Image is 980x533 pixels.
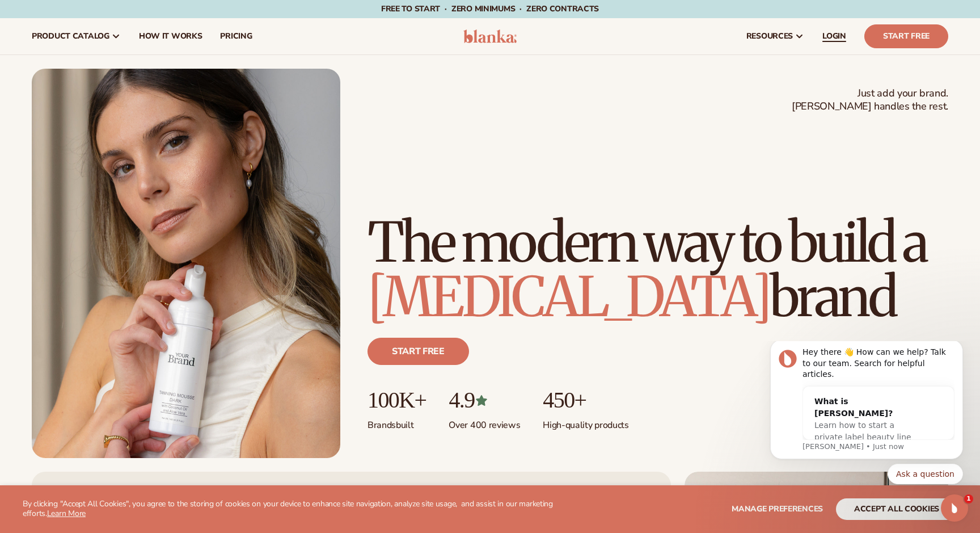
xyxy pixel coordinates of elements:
p: High-quality products [543,413,628,431]
span: [MEDICAL_DATA] [367,263,770,331]
iframe: Intercom live chat [941,494,968,522]
span: Free to start · ZERO minimums · ZERO contracts [381,3,599,14]
div: Hey there 👋 How can we help? Talk to our team. Search for helpful articles. [49,6,201,39]
p: Message from Lee, sent Just now [49,100,201,111]
span: Learn how to start a private label beauty line with [PERSON_NAME] [61,79,158,112]
p: 4.9 [449,388,520,413]
span: Just add your brand. [PERSON_NAME] handles the rest. [792,87,948,114]
span: 1 [964,494,973,503]
button: Quick reply: Ask a question [134,123,210,143]
div: What is [PERSON_NAME]?Learn how to start a private label beauty line with [PERSON_NAME] [50,45,178,123]
img: Female holding tanning mousse. [32,69,340,458]
a: resources [737,18,813,54]
p: 450+ [543,388,628,413]
p: 100K+ [367,388,426,413]
a: Start free [367,338,469,365]
a: Learn More [47,508,86,519]
span: Manage preferences [732,503,823,514]
button: Manage preferences [732,498,823,520]
span: product catalog [32,32,109,41]
iframe: Intercom notifications message [753,341,980,491]
a: How It Works [130,18,212,54]
img: Profile image for Lee [26,9,44,27]
span: resources [746,32,793,41]
a: pricing [211,18,261,54]
span: LOGIN [822,32,846,41]
a: LOGIN [813,18,855,54]
div: What is [PERSON_NAME]? [61,54,167,78]
a: product catalog [23,18,130,54]
img: logo [463,30,517,43]
button: accept all cookies [836,498,957,520]
a: Start Free [864,24,948,48]
p: Over 400 reviews [449,413,520,431]
div: Message content [49,6,201,99]
h1: The modern way to build a brand [367,215,948,324]
p: By clicking "Accept All Cookies", you agree to the storing of cookies on your device to enhance s... [23,500,582,519]
div: Quick reply options [17,123,210,143]
p: Brands built [367,413,426,431]
span: How It Works [139,32,202,41]
span: pricing [220,32,252,41]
